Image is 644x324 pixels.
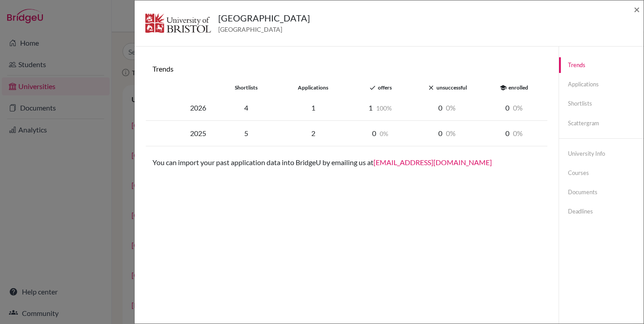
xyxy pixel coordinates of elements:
[481,102,548,113] div: 0
[559,184,644,200] a: Documents
[634,3,640,16] span: ×
[280,128,347,139] div: 2
[213,84,280,92] div: shortlists
[280,102,347,113] div: 1
[508,84,528,91] span: enrolled
[414,128,481,139] div: 0
[145,11,211,35] img: gb_b78_zqdlqnbz.png
[446,129,456,137] span: 0
[376,104,392,112] span: 100
[559,96,644,111] a: Shortlists
[380,130,388,137] span: 0
[559,115,644,131] a: Scattergram
[347,102,414,113] div: 1
[373,158,492,166] a: [EMAIL_ADDRESS][DOMAIN_NAME]
[218,25,310,34] span: [GEOGRAPHIC_DATA]
[500,84,507,91] i: school
[153,64,541,73] h6: Trends
[213,102,280,113] div: 4
[146,102,213,113] div: 2026
[634,4,640,15] button: Close
[436,84,467,91] span: unsuccessful
[213,128,280,139] div: 5
[559,165,644,181] a: Courses
[559,204,644,219] a: Deadlines
[559,77,644,92] a: Applications
[428,84,435,91] i: close
[513,103,523,112] span: 0
[446,103,456,112] span: 0
[559,146,644,162] a: University info
[559,57,644,73] a: Trends
[280,84,347,92] div: applications
[378,84,392,91] span: offers
[513,129,523,137] span: 0
[347,128,414,139] div: 0
[218,11,310,25] h5: [GEOGRAPHIC_DATA]
[146,128,213,139] div: 2025
[414,102,481,113] div: 0
[481,128,548,139] div: 0
[369,84,376,91] i: done
[153,157,541,168] p: You can import your past application data into BridgeU by emailing us at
